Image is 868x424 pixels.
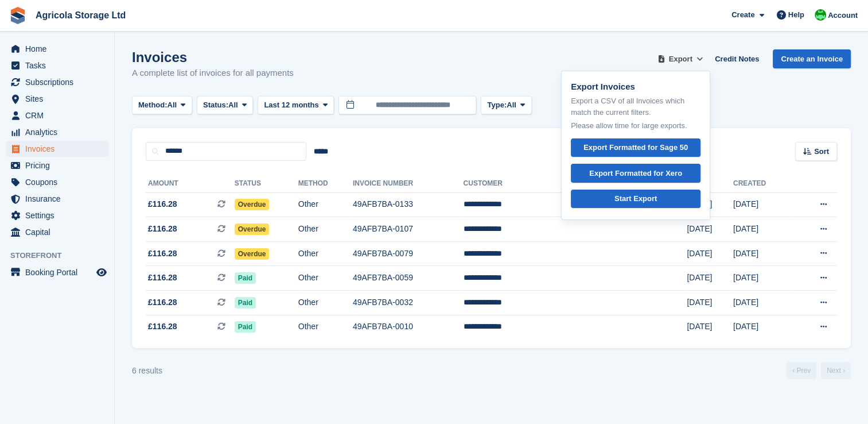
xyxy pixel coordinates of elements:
span: Type: [487,99,507,111]
a: menu [6,57,108,74]
span: Help [788,9,804,21]
button: Export [655,49,706,68]
td: 49AFB7BA-0133 [353,192,464,217]
a: Next [821,362,851,379]
span: Pricing [25,157,94,174]
td: 49AFB7BA-0059 [353,266,464,291]
td: 49AFB7BA-0010 [353,315,464,339]
span: Paid [235,321,256,333]
th: Invoice Number [353,175,464,193]
span: CRM [25,107,94,124]
nav: Page [784,362,853,379]
span: Capital [25,224,94,240]
th: Amount [146,175,235,193]
a: Previous [787,362,816,379]
th: Customer [463,175,687,193]
a: menu [6,207,108,223]
div: 6 results [132,365,162,377]
button: Last 12 months [258,96,334,115]
span: Overdue [235,248,270,260]
span: All [507,99,516,111]
td: 49AFB7BA-0107 [353,217,464,242]
div: Export Formatted for Xero [589,168,682,179]
td: [DATE] [733,266,793,291]
div: Start Export [614,193,657,205]
span: Tasks [25,57,94,74]
span: Subscriptions [25,74,94,90]
a: menu [6,41,108,57]
a: menu [6,224,108,240]
span: Sites [25,91,94,107]
th: Status [235,175,298,193]
span: Insurance [25,191,94,207]
a: menu [6,264,108,280]
span: £116.28 [148,296,177,309]
td: [DATE] [687,241,733,266]
span: Export [669,53,692,65]
a: menu [6,74,108,90]
td: [DATE] [733,217,793,242]
span: £116.28 [148,223,177,235]
a: menu [6,91,108,107]
th: Created [733,175,793,193]
span: £116.28 [148,272,177,284]
span: Coupons [25,174,94,190]
a: Preview store [95,265,108,279]
p: Please allow time for large exports. [571,120,700,132]
td: Other [298,241,353,266]
td: [DATE] [687,291,733,315]
p: A complete list of invoices for all payments [132,67,294,80]
td: [DATE] [687,315,733,339]
button: Status: All [197,96,253,115]
span: £116.28 [148,198,177,210]
a: menu [6,191,108,207]
span: Storefront [10,250,114,261]
span: Status: [203,99,228,111]
span: Sort [814,146,829,157]
span: Account [828,10,858,21]
span: Invoices [25,141,94,157]
a: menu [6,141,108,157]
span: Booking Portal [25,264,94,280]
td: Other [298,217,353,242]
a: menu [6,124,108,140]
span: Last 12 months [264,99,318,111]
a: menu [6,157,108,174]
span: Analytics [25,124,94,140]
a: Export Formatted for Xero [571,164,700,183]
span: Paid [235,272,256,284]
p: Export a CSV of all Invoices which match the current filters. [571,95,700,118]
td: 49AFB7BA-0032 [353,291,464,315]
span: £116.28 [148,248,177,260]
button: Type: All [481,96,531,115]
p: Export Invoices [571,80,700,94]
a: Agricola Storage Ltd [31,6,130,25]
h1: Invoices [132,49,294,65]
span: All [168,99,177,111]
span: Overdue [235,199,270,210]
img: Tania Davies [815,9,826,21]
img: stora-icon-8386f47178a22dfd0bd8f6a31ec36ba5ce8667c1dd55bd0f319d3a0aa187defe.svg [9,7,26,24]
a: menu [6,107,108,124]
span: Method: [138,99,168,111]
td: [DATE] [733,241,793,266]
span: All [228,99,238,111]
td: [DATE] [687,217,733,242]
button: Method: All [132,96,192,115]
span: Create [731,9,754,21]
td: Other [298,266,353,291]
span: Settings [25,207,94,223]
td: [DATE] [733,291,793,315]
a: menu [6,174,108,190]
td: [DATE] [733,315,793,339]
td: Other [298,291,353,315]
span: Overdue [235,223,270,235]
td: 49AFB7BA-0079 [353,241,464,266]
td: [DATE] [733,192,793,217]
td: Other [298,315,353,339]
span: Paid [235,297,256,309]
span: Home [25,41,94,57]
a: Export Formatted for Sage 50 [571,138,700,157]
td: Other [298,192,353,217]
th: Method [298,175,353,193]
